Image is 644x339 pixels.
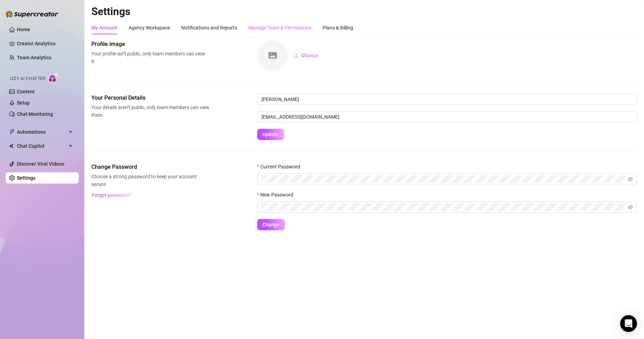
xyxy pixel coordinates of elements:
img: logo-BBDzfeDw.svg [6,11,58,18]
div: Plans & Billing [323,24,353,32]
span: Forgot password? [92,192,131,198]
span: Your details aren’t public, only team members can view them. [91,104,209,119]
div: Manage Team & Permissions [248,24,311,32]
span: Change [262,222,280,227]
a: Team Analytics [17,55,51,60]
span: Izzy AI Chatter [10,75,45,82]
span: Update [262,132,279,137]
img: Chat Copilot [9,144,14,148]
h2: Settings [91,5,637,18]
a: Chat Monitoring [17,111,53,117]
input: Current Password [261,175,626,183]
span: eye-invisible [628,205,633,210]
button: Update [257,129,284,140]
button: Change [257,219,285,230]
span: upload [294,53,299,58]
span: thunderbolt [9,129,15,135]
span: Change [301,53,319,58]
span: Profile image [91,40,209,48]
span: Automations [17,126,67,138]
img: square-placeholder.png [258,40,288,71]
a: Discover Viral Videos [17,161,64,167]
span: Choose a strong password to keep your account secure. [91,173,209,188]
a: Setup [17,100,30,106]
span: Your profile isn’t public, only team members can view it. [91,50,209,65]
a: Home [17,27,30,32]
a: Content [17,89,35,94]
img: AI Chatter [48,73,59,83]
input: Enter name [257,94,637,105]
button: Change [288,50,324,61]
button: Forgot password? [91,190,131,201]
label: Current Password [257,163,305,171]
div: Open Intercom Messenger [620,315,637,332]
div: Notifications and Reports [181,24,237,32]
span: eye-invisible [628,177,633,181]
div: My Account [91,24,117,32]
label: New Password [257,191,298,199]
span: Your Personal Details [91,94,209,102]
span: Chat Copilot [17,140,67,152]
input: New Password [261,203,626,211]
div: Agency Workspace [129,24,170,32]
a: Settings [17,175,35,181]
span: Change Password [91,163,209,171]
a: Creator Analytics [17,38,73,49]
input: Enter new email [257,111,637,122]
